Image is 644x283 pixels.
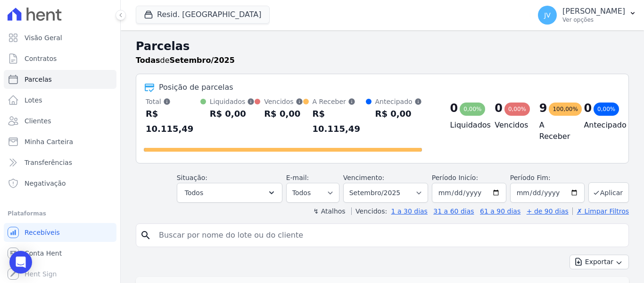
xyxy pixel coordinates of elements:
a: + de 90 dias [527,207,569,215]
p: [PERSON_NAME] [562,7,625,16]
div: R$ 10.115,49 [146,106,200,137]
div: 0,00% [594,103,619,116]
a: 61 a 90 dias [480,207,520,215]
button: Resid. [GEOGRAPHIC_DATA] [136,6,270,24]
span: Clientes [25,116,51,126]
div: R$ 0,00 [264,106,303,121]
div: R$ 10.115,49 [313,106,366,137]
div: Open Intercom Messenger [9,251,32,274]
div: R$ 0,00 [375,106,422,121]
strong: Setembro/2025 [170,56,235,65]
label: Vencimento: [343,174,384,181]
label: Situação: [177,174,207,181]
a: Transferências [4,153,116,172]
label: Vencidos: [351,207,387,215]
span: Transferências [25,158,72,167]
span: Minha Carteira [25,137,73,146]
div: 0 [584,101,592,116]
span: Contratos [25,54,57,63]
div: 100,00% [549,103,581,116]
a: Lotes [4,91,116,110]
div: R$ 0,00 [210,106,255,121]
a: Conta Hent [4,244,116,263]
span: JV [544,12,551,18]
a: 1 a 30 dias [391,207,428,215]
div: Posição de parcelas [159,82,233,93]
label: Período Inicío: [432,174,478,181]
a: Visão Geral [4,28,116,47]
label: Período Fim: [510,173,585,183]
strong: Todas [136,56,160,65]
div: 0 [450,101,458,116]
span: Conta Hent [25,249,62,258]
span: Recebíveis [25,228,60,237]
span: Parcelas [25,75,52,84]
h2: Parcelas [136,38,629,55]
button: JV [PERSON_NAME] Ver opções [530,2,644,28]
i: search [140,230,151,241]
div: Liquidados [210,97,255,106]
span: Lotes [25,95,42,105]
h4: A Receber [539,120,569,142]
div: 0 [495,101,503,116]
div: 0,00% [504,103,530,116]
div: Plataformas [8,208,113,219]
div: Vencidos [264,97,303,106]
a: Negativação [4,174,116,193]
span: Todos [185,187,203,198]
div: 0,00% [460,103,485,116]
a: 31 a 60 dias [433,207,474,215]
div: 9 [539,101,547,116]
label: ↯ Atalhos [313,207,345,215]
div: Antecipado [375,97,422,106]
p: Ver opções [562,16,625,24]
h4: Vencidos [495,120,524,131]
a: Minha Carteira [4,132,116,151]
a: Contratos [4,49,116,68]
button: Aplicar [588,182,629,203]
a: Recebíveis [4,223,116,242]
button: Todos [177,183,282,203]
a: ✗ Limpar Filtros [572,207,629,215]
div: A Receber [313,97,366,106]
span: Visão Geral [25,33,62,43]
span: Negativação [25,179,66,188]
h4: Liquidados [450,120,480,131]
div: Total [146,97,200,106]
h4: Antecipado [584,120,613,131]
label: E-mail: [286,174,309,181]
a: Clientes [4,111,116,130]
a: Parcelas [4,70,116,89]
p: de [136,55,235,66]
input: Buscar por nome do lote ou do cliente [153,226,625,245]
button: Exportar [570,255,629,269]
